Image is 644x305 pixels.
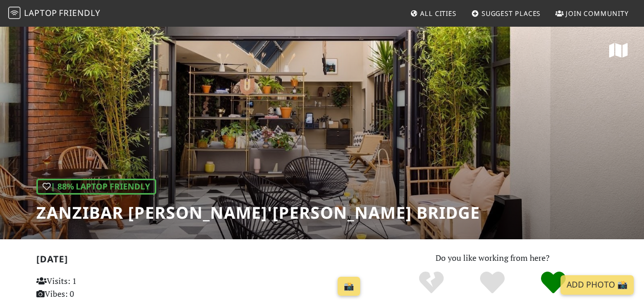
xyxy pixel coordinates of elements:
[377,252,608,265] p: Do you like working from here?
[523,270,584,296] div: Definitely!
[36,203,480,222] h1: Zanzibar [PERSON_NAME]'[PERSON_NAME] Bridge
[420,9,456,18] span: All Cities
[36,275,138,301] p: Visits: 1 Vibes: 0
[36,254,365,269] h2: [DATE]
[36,179,156,195] div: | 88% Laptop Friendly
[566,9,629,18] span: Join Community
[551,4,633,23] a: Join Community
[462,270,523,296] div: Yes
[401,270,462,296] div: No
[59,7,100,18] span: Friendly
[24,7,57,18] span: Laptop
[560,275,634,295] a: Add Photo 📸
[482,9,541,18] span: Suggest Places
[8,7,20,19] img: LaptopFriendly
[8,5,100,23] a: LaptopFriendly LaptopFriendly
[467,4,545,23] a: Suggest Places
[406,4,461,23] a: All Cities
[338,277,360,296] a: 📸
